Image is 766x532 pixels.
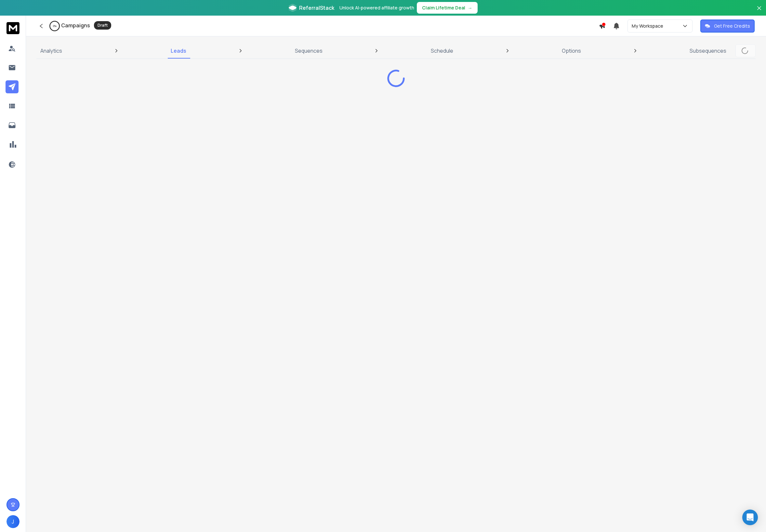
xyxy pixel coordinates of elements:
[94,21,111,30] div: Draft
[339,5,414,11] p: Unlock AI-powered affiliate growth
[417,2,478,14] button: Claim Lifetime Deal→
[61,21,90,29] h1: Campaigns
[171,47,186,55] p: Leads
[40,47,62,55] p: Analytics
[431,47,453,55] p: Schedule
[299,4,334,12] span: ReferralStack
[562,47,581,55] p: Options
[755,4,763,20] button: Close banner
[558,43,585,59] a: Options
[714,23,750,29] p: Get Free Credits
[427,43,457,59] a: Schedule
[742,510,758,525] div: Open Intercom Messenger
[295,47,323,55] p: Sequences
[36,43,66,59] a: Analytics
[167,43,190,59] a: Leads
[632,23,666,29] p: My Workspace
[468,5,472,11] span: →
[7,515,20,528] button: J
[700,20,755,33] button: Get Free Credits
[53,24,57,28] p: 0 %
[690,47,726,55] p: Subsequences
[291,43,326,59] a: Sequences
[686,43,730,59] a: Subsequences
